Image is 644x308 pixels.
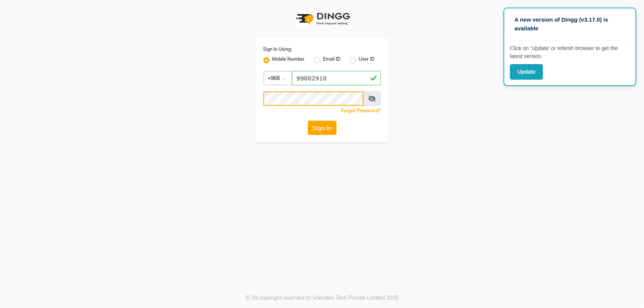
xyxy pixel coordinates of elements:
[342,108,381,113] a: Forgot Password?
[359,56,375,65] label: User ID
[308,121,337,135] button: Sign In
[510,64,543,80] button: Update
[510,44,630,60] p: Click on ‘Update’ or refersh browser to get the latest version.
[292,71,381,85] input: Username
[323,56,341,65] label: Email ID
[263,46,292,53] label: Sign In Using:
[263,91,364,106] input: Username
[292,8,353,30] img: logo1.svg
[272,56,305,65] label: Mobile Number
[515,16,625,33] p: A new version of Dingg (v3.17.0) is available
